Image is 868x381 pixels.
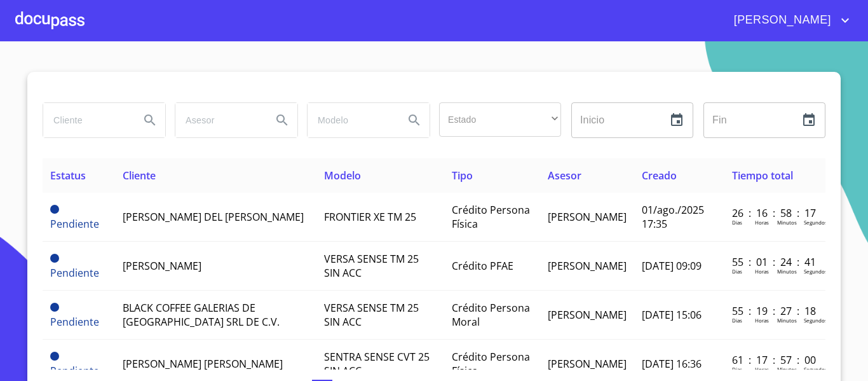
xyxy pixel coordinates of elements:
span: [DATE] 09:09 [642,259,702,273]
span: Crédito Persona Física [452,350,530,378]
p: Dias [732,366,742,373]
p: Segundos [804,268,827,275]
span: [PERSON_NAME] [123,259,201,273]
span: Pendiente [50,217,99,231]
span: Crédito Persona Física [452,203,530,231]
p: Segundos [804,317,827,324]
span: [PERSON_NAME] [PERSON_NAME] [123,357,283,371]
p: Segundos [804,219,827,226]
p: Dias [732,219,742,226]
button: Search [399,105,430,135]
p: Minutos [777,219,797,226]
span: VERSA SENSE TM 25 SIN ACC [324,252,419,280]
span: [PERSON_NAME] [548,357,627,371]
button: Search [267,105,297,135]
span: Crédito PFAE [452,259,513,273]
span: Pendiente [50,303,59,312]
span: BLACK COFFEE GALERIAS DE [GEOGRAPHIC_DATA] SRL DE C.V. [123,301,280,329]
button: account of current user [724,10,853,31]
p: Horas [755,219,769,226]
span: SENTRA SENSE CVT 25 SIN ACC [324,350,430,378]
p: Segundos [804,366,827,373]
p: Horas [755,268,769,275]
p: Dias [732,268,742,275]
span: Estatus [50,169,86,183]
div: ​ [439,102,561,137]
span: FRONTIER XE TM 25 [324,210,416,224]
span: 01/ago./2025 17:35 [642,203,704,231]
span: Cliente [123,169,156,183]
span: [PERSON_NAME] [548,308,627,322]
p: 55 : 01 : 24 : 41 [732,255,818,269]
button: Search [135,105,165,135]
span: [PERSON_NAME] [724,10,837,31]
p: Horas [755,366,769,373]
span: Pendiente [50,364,99,378]
p: 26 : 16 : 58 : 17 [732,206,818,220]
p: Minutos [777,268,797,275]
input: search [175,103,262,137]
span: Tiempo total [732,169,793,183]
span: Pendiente [50,205,59,214]
span: VERSA SENSE TM 25 SIN ACC [324,301,419,329]
span: Pendiente [50,266,99,280]
span: Asesor [548,169,581,183]
span: [PERSON_NAME] [548,210,627,224]
p: 55 : 19 : 27 : 18 [732,304,818,318]
p: Dias [732,317,742,324]
span: [DATE] 15:06 [642,308,702,322]
span: Pendiente [50,315,99,329]
span: [PERSON_NAME] [548,259,627,273]
p: Minutos [777,317,797,324]
input: search [308,103,394,137]
span: Creado [642,169,677,183]
span: Crédito Persona Moral [452,301,530,329]
span: [PERSON_NAME] DEL [PERSON_NAME] [123,210,304,224]
input: search [43,103,130,137]
span: Modelo [324,169,361,183]
span: Pendiente [50,254,59,263]
p: Minutos [777,366,797,373]
span: Tipo [452,169,473,183]
p: Horas [755,317,769,324]
span: Pendiente [50,352,59,361]
span: [DATE] 16:36 [642,357,702,371]
p: 61 : 17 : 57 : 00 [732,353,818,367]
